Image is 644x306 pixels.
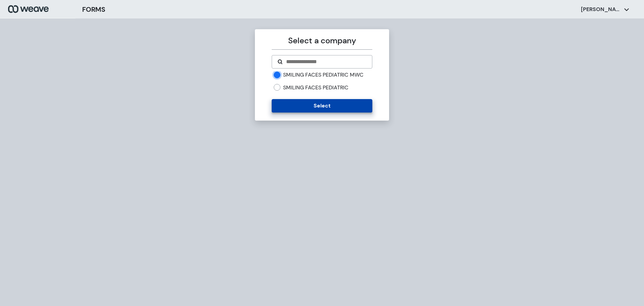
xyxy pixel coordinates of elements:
button: Select [272,99,372,113]
h3: FORMS [82,4,105,14]
label: SMILING FACES PEDIATRIC [283,84,348,91]
p: [PERSON_NAME] [581,6,621,13]
p: Select a company [272,35,372,47]
input: Search [285,58,366,66]
label: SMILING FACES PEDIATRIC MWC [283,71,364,79]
